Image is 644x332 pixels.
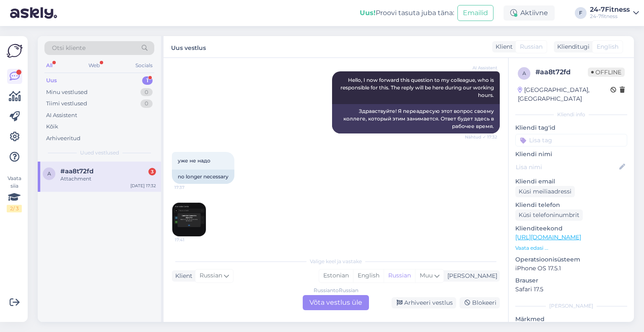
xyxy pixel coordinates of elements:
div: Здравствуйте! Я переадресую этот вопрос своему коллеге, который этим занимается. Ответ будет здес... [332,104,500,133]
div: Küsi telefoninumbrit [515,209,583,221]
div: 3 [148,168,156,175]
div: AI Assistent [46,111,77,120]
div: Arhiveeritud [46,134,80,143]
div: Arhiveeri vestlus [392,297,456,308]
span: Russian [200,271,222,280]
span: Offline [588,68,625,77]
div: Tiimi vestlused [46,99,87,108]
div: Russian [384,269,415,282]
span: #aa8t72fd [60,167,93,175]
div: # aa8t72fd [535,67,588,77]
span: Hello, I now forward this question to my colleague, who is responsible for this. The reply will b... [340,77,495,98]
p: Operatsioonisüsteem [515,255,627,264]
a: [URL][DOMAIN_NAME] [515,233,581,241]
img: Askly Logo [7,43,23,59]
div: Minu vestlused [46,88,88,97]
label: Uus vestlus [171,41,206,52]
span: Muu [420,272,433,279]
span: Nähtud ✓ 17:32 [465,134,497,140]
div: Võta vestlus üle [303,295,369,310]
div: 1 [142,76,153,85]
div: 0 [140,88,153,97]
span: 17:37 [174,184,206,191]
div: [PERSON_NAME] [515,302,627,310]
div: 24-7fitness [590,13,630,20]
span: 17:41 [175,237,206,243]
div: Uus [46,76,57,85]
span: a [47,170,51,177]
div: 24-7Fitness [590,6,630,13]
div: 0 [140,99,153,108]
div: Klient [492,42,513,51]
p: Klienditeekond [515,224,627,233]
div: Estonian [319,269,353,282]
div: no longer necessary [172,170,234,184]
div: English [353,269,384,282]
p: Kliendi tag'id [515,123,627,132]
div: Web [87,60,101,71]
div: 2 / 3 [7,205,22,212]
input: Lisa tag [515,134,627,146]
div: Klienditugi [554,42,589,51]
span: a [522,70,526,76]
div: Kliendi info [515,111,627,118]
div: Kõik [46,123,58,131]
span: Otsi kliente [52,44,86,52]
p: Brauser [515,276,627,285]
div: [DATE] 17:32 [130,183,156,189]
span: уже не надо [178,157,210,164]
div: Attachment [60,175,156,183]
div: Russian to Russian [314,287,358,294]
p: Safari 17.5 [515,285,627,294]
p: Kliendi nimi [515,150,627,159]
div: Valige keel ja vastake [172,258,500,265]
b: Uus! [360,9,376,17]
p: Kliendi email [515,177,627,186]
p: Kliendi telefon [515,201,627,209]
div: Proovi tasuta juba täna: [360,8,454,18]
span: Uued vestlused [80,149,119,157]
p: iPhone OS 17.5.1 [515,264,627,273]
div: Vaata siia [7,175,22,212]
input: Lisa nimi [516,162,618,172]
div: [PERSON_NAME] [444,272,497,280]
div: Küsi meiliaadressi [515,186,575,197]
div: F [575,7,587,19]
a: 24-7Fitness24-7fitness [590,6,639,20]
div: [GEOGRAPHIC_DATA], [GEOGRAPHIC_DATA] [518,86,610,103]
p: Märkmed [515,315,627,324]
div: Socials [134,60,154,71]
span: AI Assistent [466,65,497,71]
div: Blokeeri [460,297,500,308]
p: Vaata edasi ... [515,244,627,252]
div: All [44,60,54,71]
div: Aktiivne [504,5,555,21]
div: Klient [172,272,192,280]
span: Russian [520,42,543,51]
span: English [597,42,618,51]
button: Emailid [457,5,493,21]
img: Attachment [172,203,206,236]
